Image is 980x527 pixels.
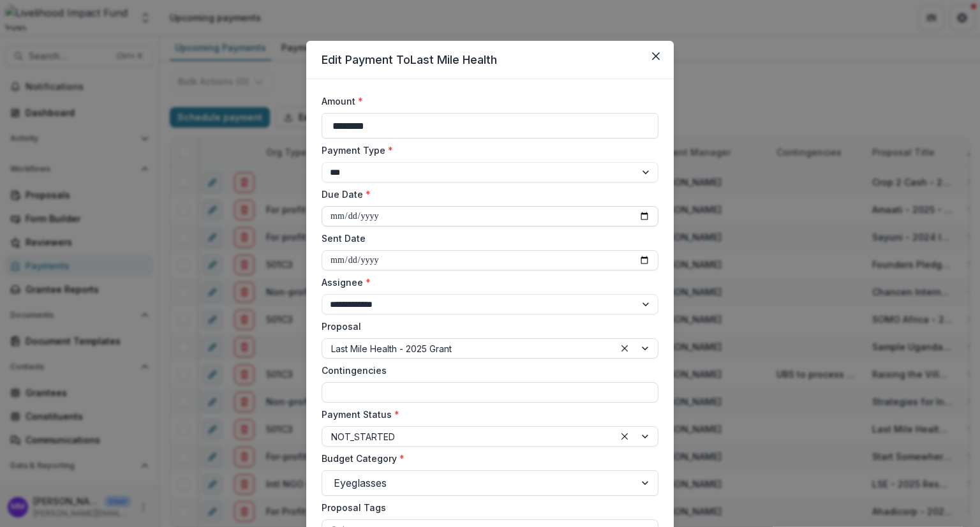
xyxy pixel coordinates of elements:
[322,501,651,514] label: Proposal Tags
[322,144,651,157] label: Payment Type
[322,232,651,245] label: Sent Date
[322,320,651,333] label: Proposal
[617,429,632,444] div: Clear selected options
[322,188,651,201] label: Due Date
[322,94,651,108] label: Amount
[306,41,674,79] header: Edit Payment To Last Mile Health
[646,46,666,66] button: Close
[617,341,632,356] div: Clear selected options
[322,452,651,465] label: Budget Category
[322,408,651,421] label: Payment Status
[322,276,651,289] label: Assignee
[322,364,651,377] label: Contingencies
